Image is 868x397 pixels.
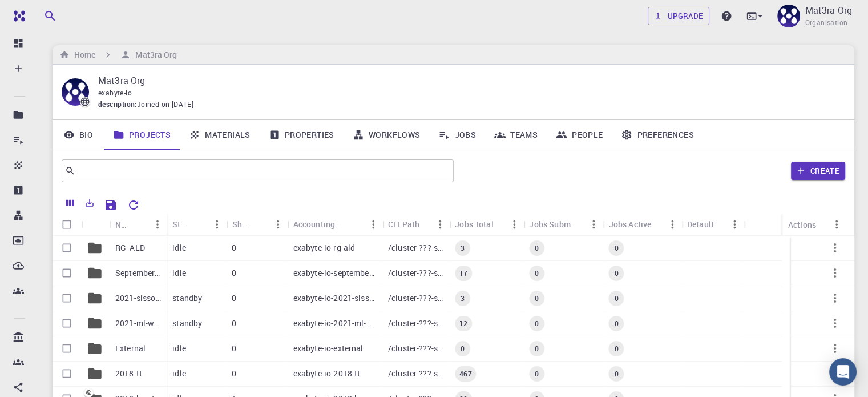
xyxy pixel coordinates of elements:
span: 0 [609,268,623,278]
div: Accounting slug [293,213,346,235]
span: 467 [455,369,476,379]
span: 0 [530,243,543,253]
p: 0 [232,242,236,254]
p: /cluster-???-share/groups/exabyte-io/exabyte-io-september-webinar [388,267,443,279]
p: RG_ALD [115,242,145,254]
p: /cluster-???-share/groups/exabyte-io/exabyte-io-rg-ald [388,242,443,254]
span: 0 [609,369,623,379]
span: 17 [455,268,472,278]
p: standby [172,292,202,304]
p: idle [172,267,186,279]
div: Icon [81,214,110,236]
span: 0 [609,319,623,328]
span: 0 [609,243,623,253]
p: exabyte-io-external [293,343,364,354]
span: 12 [455,319,472,328]
a: Preferences [612,120,703,150]
button: Menu [505,215,523,234]
span: Joined on [DATE] [137,99,193,110]
button: Menu [208,215,226,234]
span: Organisation [805,17,847,29]
img: logo [9,10,25,22]
p: standby [172,318,202,329]
div: CLI Path [382,213,449,235]
p: exabyte-io-2021-ml-work [293,318,377,329]
div: Status [172,213,189,235]
a: Properties [260,120,344,150]
span: 0 [530,319,543,328]
div: Jobs Total [449,213,523,235]
button: Menu [585,215,603,234]
p: exabyte-io-rg-ald [293,242,356,254]
p: 0 [232,343,236,354]
a: People [547,120,612,150]
span: description : [98,99,137,110]
a: Bio [53,120,104,150]
p: exabyte-io-september-webinar [293,267,377,279]
span: 0 [530,344,543,354]
p: 0 [232,318,236,329]
span: 3 [456,243,469,253]
button: Menu [148,215,167,234]
a: Jobs [429,120,485,150]
button: Columns [60,194,80,212]
p: 2018-tt [115,368,142,379]
p: 0 [232,368,236,379]
span: 0 [530,369,543,379]
span: 0 [530,294,543,303]
button: Menu [364,215,382,234]
span: 0 [609,344,623,354]
p: exabyte-io-2018-tt [293,368,361,379]
button: Export [80,194,99,212]
span: Поддержка [18,8,80,18]
button: Menu [663,215,681,234]
button: Save Explorer Settings [99,194,122,216]
div: Shared [232,213,251,235]
p: /cluster-???-share/groups/exabyte-io/exabyte-io-2018-tt [388,368,443,379]
button: Menu [827,215,846,234]
span: 0 [456,344,469,354]
p: Mat3ra Org [805,3,852,17]
div: Actions [782,214,846,236]
div: Accounting slug [288,213,382,235]
p: September_Webinar [115,267,161,279]
a: Projects [104,120,180,150]
button: Sort [189,215,208,234]
button: Menu [431,215,449,234]
div: Open Intercom Messenger [829,358,857,386]
span: 0 [530,268,543,278]
div: Name [110,214,167,236]
button: Upgrade [648,7,710,25]
button: Sort [346,215,364,234]
span: 3 [456,294,469,303]
div: Default [687,213,714,235]
div: Status [167,213,226,235]
div: Name [115,214,130,236]
div: Shared [226,213,287,235]
button: Create [791,162,845,180]
a: Materials [180,120,260,150]
button: Reset Explorer Settings [122,194,145,216]
div: Jobs Active [603,213,681,235]
p: /cluster-???-share/groups/exabyte-io/exabyte-io-2021-sisso-phase-one [388,292,443,304]
p: 0 [232,267,236,279]
div: Jobs Total [455,213,494,235]
p: idle [172,368,186,379]
p: idle [172,242,186,254]
img: Mat3ra Org [777,5,800,27]
p: Mat3ra Org [98,74,836,87]
p: /cluster-???-share/groups/exabyte-io/exabyte-io-2021-ml-work [388,318,443,329]
button: Menu [269,215,288,234]
a: Teams [485,120,547,150]
div: Jobs Subm. [523,213,603,235]
button: Sort [130,215,148,234]
div: Jobs Active [609,213,652,235]
nav: breadcrumb [57,49,179,61]
div: Default [681,213,744,235]
button: Menu [725,215,744,234]
div: Jobs Subm. [529,213,573,235]
p: 0 [232,292,236,304]
a: Workflows [344,120,430,150]
p: External [115,343,146,354]
p: /cluster-???-share/groups/exabyte-io/exabyte-io-external [388,343,443,354]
